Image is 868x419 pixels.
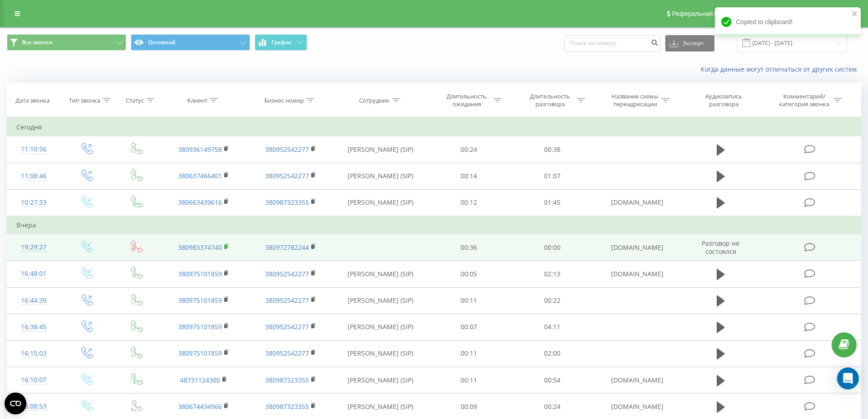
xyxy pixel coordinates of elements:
[16,167,51,185] div: 11:08:46
[178,322,222,331] a: 380975101859
[837,367,859,389] div: Open Intercom Messenger
[526,93,575,108] div: Длительность разговора
[16,238,51,256] div: 19:29:27
[15,97,50,104] div: Дата звонка
[272,39,292,46] span: График
[334,367,427,393] td: [PERSON_NAME] (SIP)
[778,93,831,108] div: Комментарий/категория звонка
[265,171,309,180] a: 380952542277
[701,65,861,73] a: Когда данные могут отличаться от других систем
[334,287,427,314] td: [PERSON_NAME] (SIP)
[511,261,594,287] td: 02:13
[334,314,427,340] td: [PERSON_NAME] (SIP)
[511,367,594,393] td: 00:54
[265,349,309,357] a: 380952542277
[131,34,250,51] button: Основной
[427,261,511,287] td: 00:05
[178,402,222,411] a: 380674434966
[16,140,51,158] div: 11:10:56
[178,349,222,357] a: 380975101859
[265,376,309,384] a: 380987323355
[264,97,304,104] div: Бизнес номер
[427,163,511,189] td: 00:14
[594,234,680,261] td: [DOMAIN_NAME]
[594,261,680,287] td: [DOMAIN_NAME]
[178,296,222,305] a: 380975101859
[511,189,594,216] td: 01:45
[334,136,427,163] td: [PERSON_NAME] (SIP)
[5,393,26,414] button: Open CMP widget
[16,371,51,389] div: 16:10:07
[265,145,309,154] a: 380952542277
[334,261,427,287] td: [PERSON_NAME] (SIP)
[187,97,207,104] div: Клиент
[22,39,52,46] span: Все звонки
[852,10,858,19] button: close
[442,93,491,108] div: Длительность ожидания
[334,340,427,367] td: [PERSON_NAME] (SIP)
[16,318,51,336] div: 16:38:45
[594,189,680,216] td: [DOMAIN_NAME]
[7,118,861,136] td: Сегодня
[334,189,427,216] td: [PERSON_NAME] (SIP)
[265,243,309,252] a: 380972782244
[255,34,307,51] button: График
[427,340,511,367] td: 00:11
[427,314,511,340] td: 00:07
[265,269,309,278] a: 380952542277
[427,234,511,261] td: 00:36
[16,194,51,212] div: 10:27:33
[511,234,594,261] td: 00:00
[178,171,222,180] a: 380637466401
[611,93,659,108] div: Название схемы переадресации
[665,35,714,52] button: Экспорт
[702,239,740,256] span: Разговор не состоялся
[265,296,309,305] a: 380952542277
[694,93,753,108] div: Аудиозапись разговора
[334,163,427,189] td: [PERSON_NAME] (SIP)
[126,97,144,104] div: Статус
[69,97,100,104] div: Тип звонка
[594,367,680,393] td: [DOMAIN_NAME]
[265,322,309,331] a: 380952542277
[265,198,309,207] a: 380987323355
[359,97,390,104] div: Сотрудник
[427,189,511,216] td: 00:12
[7,34,126,51] button: Все звонки
[715,7,861,36] div: Copied to clipboard!
[427,136,511,163] td: 00:24
[427,367,511,393] td: 00:11
[16,398,51,415] div: 15:08:53
[564,35,661,52] input: Поиск по номеру
[511,287,594,314] td: 00:22
[427,287,511,314] td: 00:11
[16,265,51,283] div: 16:48:01
[511,314,594,340] td: 04:11
[265,402,309,411] a: 380987323355
[178,269,222,278] a: 380975101859
[511,136,594,163] td: 00:38
[7,216,861,234] td: Вчера
[178,243,222,252] a: 380983374740
[178,145,222,154] a: 380936149758
[672,10,746,17] span: Реферальная программа
[511,340,594,367] td: 02:00
[178,198,222,207] a: 380663439616
[16,345,51,362] div: 16:15:03
[180,376,220,384] a: 48731124300
[16,292,51,310] div: 16:44:39
[511,163,594,189] td: 01:07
